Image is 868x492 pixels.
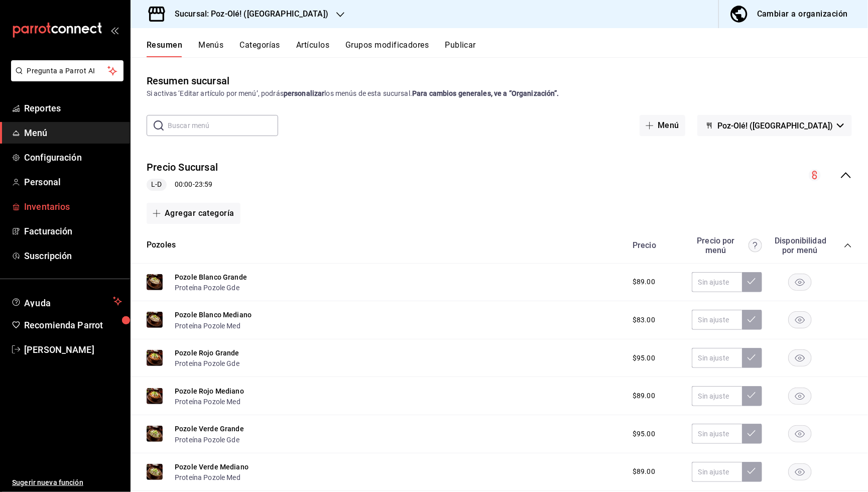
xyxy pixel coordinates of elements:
[175,472,240,482] button: Proteína Pozole Med
[131,152,868,199] div: collapse-menu-row
[11,60,123,81] button: Pregunta a Parrot AI
[775,236,825,255] div: Disponibilidad por menú
[24,101,122,115] span: Reportes
[147,464,163,480] img: Preview
[147,179,218,191] div: 00:00 - 23:59
[633,277,655,287] span: $89.00
[692,348,742,368] input: Sin ajuste
[24,343,122,356] span: [PERSON_NAME]
[412,89,559,97] strong: Para cambios generales, ve a “Organización”.
[692,462,742,482] input: Sin ajuste
[24,295,109,307] span: Ayuda
[296,40,329,57] button: Artículos
[147,203,240,224] button: Agregar categoría
[198,40,223,57] button: Menús
[147,88,852,99] div: Si activas ‘Editar artículo por menú’, podrás los menús de esta sucursal.
[175,386,244,396] button: Pozole Rojo Mediano
[844,241,852,250] button: collapse-category-row
[147,426,163,442] img: Preview
[24,151,122,164] span: Configuración
[640,115,685,136] button: Menú
[7,73,123,83] a: Pregunta a Parrot AI
[110,26,118,34] button: open_drawer_menu
[175,424,244,434] button: Pozole Verde Grande
[175,272,247,282] button: Pozole Blanco Grande
[147,388,163,404] img: Preview
[692,386,742,406] input: Sin ajuste
[633,391,655,401] span: $89.00
[147,160,218,175] button: Precio Sucursal
[12,477,122,488] span: Sugerir nueva función
[147,73,229,88] div: Resumen sucursal
[633,466,655,477] span: $89.00
[692,272,742,292] input: Sin ajuste
[284,89,325,97] strong: personalizar
[175,397,240,407] button: Proteína Pozole Med
[24,318,122,332] span: Recomienda Parrot
[24,200,122,213] span: Inventarios
[633,429,655,439] span: $95.00
[697,115,852,136] button: Poz-Olé! ([GEOGRAPHIC_DATA])
[147,274,163,290] img: Preview
[692,310,742,330] input: Sin ajuste
[147,40,182,57] button: Resumen
[147,40,868,57] div: navigation tabs
[175,358,239,368] button: Proteína Pozole Gde
[24,224,122,238] span: Facturación
[147,239,176,251] button: Pozoles
[24,175,122,189] span: Personal
[692,236,762,255] div: Precio por menú
[147,350,163,366] img: Preview
[175,462,249,472] button: Pozole Verde Mediano
[717,121,833,131] span: Poz-Olé! ([GEOGRAPHIC_DATA])
[633,315,655,325] span: $83.00
[147,312,163,328] img: Preview
[175,321,240,331] button: Proteína Pozole Med
[24,249,122,263] span: Suscripción
[24,126,122,140] span: Menú
[175,310,252,320] button: Pozole Blanco Mediano
[27,66,108,76] span: Pregunta a Parrot AI
[345,40,429,57] button: Grupos modificadores
[175,435,239,445] button: Proteína Pozole Gde
[147,179,166,190] span: L-D
[240,40,281,57] button: Categorías
[692,424,742,444] input: Sin ajuste
[168,115,278,136] input: Buscar menú
[633,353,655,363] span: $95.00
[167,8,328,20] h3: Sucursal: Poz-Olé! ([GEOGRAPHIC_DATA])
[175,283,239,293] button: Proteína Pozole Gde
[445,40,476,57] button: Publicar
[623,240,687,250] div: Precio
[757,7,848,21] div: Cambiar a organización
[175,348,239,358] button: Pozole Rojo Grande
